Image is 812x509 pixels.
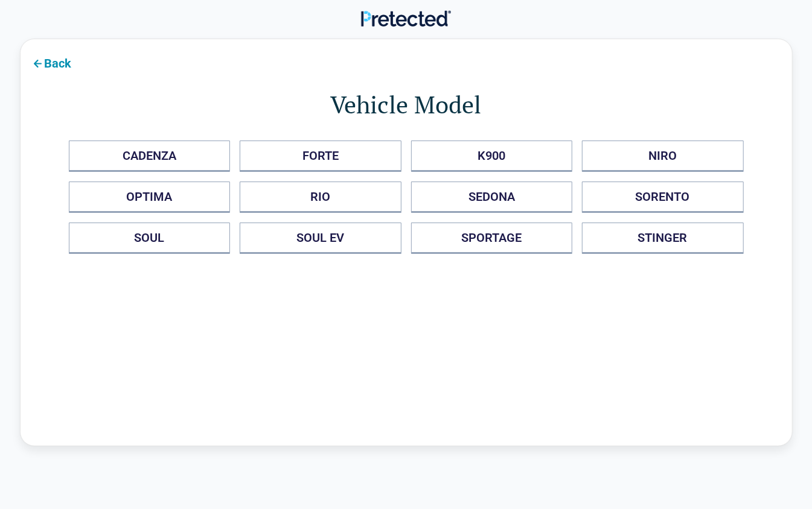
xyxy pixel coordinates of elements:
[69,182,231,213] button: OPTIMA
[69,223,231,254] button: SOUL
[582,182,744,213] button: SORENTO
[582,223,744,254] button: STINGER
[240,223,401,254] button: SOUL EV
[582,141,744,172] button: NIRO
[411,141,573,172] button: K900
[69,87,744,121] h1: Vehicle Model
[240,141,401,172] button: FORTE
[21,49,82,76] button: Back
[411,182,573,213] button: SEDONA
[69,141,231,172] button: CADENZA
[240,182,401,213] button: RIO
[411,223,573,254] button: SPORTAGE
